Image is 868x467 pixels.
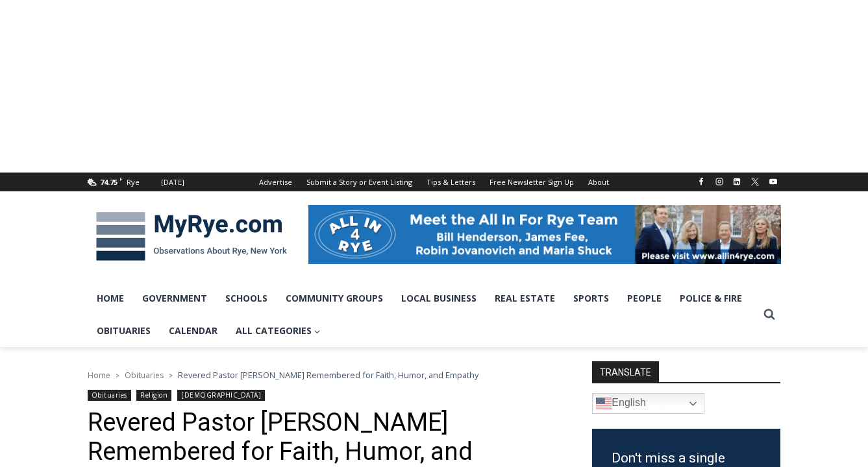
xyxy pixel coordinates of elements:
a: X [747,174,763,189]
img: All in for Rye [308,205,781,263]
a: Government [133,282,216,315]
a: Linkedin [729,174,745,189]
a: English [592,393,704,414]
a: Religion [136,390,171,401]
a: Local Business [392,282,486,315]
a: Sports [564,282,618,315]
a: Schools [216,282,277,315]
span: F [119,175,123,182]
nav: Primary Navigation [88,282,758,348]
a: Submit a Story or Event Listing [299,173,419,191]
a: Community Groups [277,282,392,315]
a: Home [88,282,133,315]
span: Revered Pastor [PERSON_NAME] Remembered for Faith, Humor, and Empathy [178,369,478,381]
strong: TRANSLATE [592,361,659,382]
span: > [116,371,119,380]
a: Obituaries [88,390,131,401]
a: Home [88,370,110,381]
div: Rye [127,176,140,188]
nav: Breadcrumbs [88,368,558,381]
a: Calendar [160,315,227,347]
a: People [618,282,671,315]
a: Obituaries [125,370,164,381]
button: View Search Form [758,303,781,326]
a: Advertise [252,173,299,191]
span: > [169,371,173,380]
nav: Secondary Navigation [252,173,616,191]
span: 74.75 [100,177,118,187]
a: Real Estate [486,282,564,315]
a: [DEMOGRAPHIC_DATA] [177,390,265,401]
a: Free Newsletter Sign Up [482,173,581,191]
a: Tips & Letters [419,173,482,191]
span: All Categories [236,324,321,338]
img: MyRye.com [88,203,295,270]
a: Obituaries [88,315,160,347]
a: All Categories [227,315,330,347]
div: [DATE] [161,176,184,188]
a: About [581,173,616,191]
a: Facebook [693,174,709,189]
a: Instagram [712,174,727,189]
a: Police & Fire [671,282,751,315]
a: YouTube [765,174,781,189]
img: en [596,396,612,411]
